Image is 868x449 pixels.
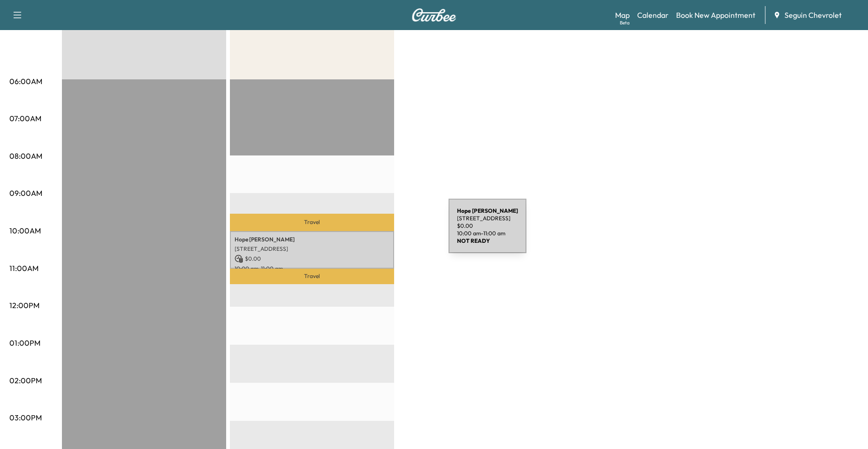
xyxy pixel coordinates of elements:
[9,375,42,386] p: 02:00PM
[615,9,630,21] a: MapBeta
[9,412,42,423] p: 03:00PM
[235,236,389,243] p: Hope [PERSON_NAME]
[620,19,630,26] div: Beta
[9,225,41,236] p: 10:00AM
[9,113,41,124] p: 07:00AM
[637,9,669,21] a: Calendar
[9,187,42,199] p: 09:00AM
[235,265,389,272] p: 10:00 am - 11:00 am
[9,150,42,162] p: 08:00AM
[235,245,389,253] p: [STREET_ADDRESS]
[411,8,457,22] img: Curbee Logo
[676,9,755,21] a: Book New Appointment
[9,300,39,311] p: 12:00PM
[230,214,394,231] p: Travel
[9,337,40,348] p: 01:00PM
[230,269,394,284] p: Travel
[235,255,389,263] p: $ 0.00
[9,263,38,274] p: 11:00AM
[784,9,842,21] span: Seguin Chevrolet
[9,76,42,87] p: 06:00AM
